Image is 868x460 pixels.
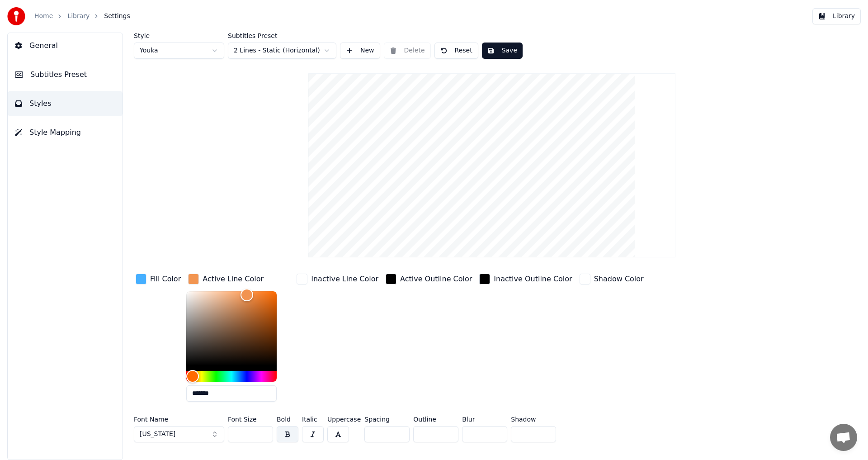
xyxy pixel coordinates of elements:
div: Open chat [830,424,857,451]
button: Save [482,43,523,59]
label: Shadow [511,416,556,422]
div: Active Outline Color [400,274,472,285]
button: Active Line Color [186,272,265,286]
label: Bold [277,416,298,422]
button: Inactive Outline Color [477,272,574,286]
button: New [340,43,380,59]
img: youka [7,7,25,25]
div: Shadow Color [594,274,644,285]
span: [US_STATE] [140,430,175,439]
span: Styles [29,98,52,109]
button: Inactive Line Color [295,272,380,286]
span: General [29,40,58,51]
label: Spacing [364,416,410,422]
label: Outline [413,416,458,422]
label: Font Name [134,416,224,422]
button: Style Mapping [8,120,123,145]
button: Active Outline Color [384,272,474,286]
label: Style [134,33,224,39]
div: Fill Color [150,274,181,285]
button: Subtitles Preset [8,62,123,87]
button: Library [812,8,861,24]
a: Library [67,12,90,21]
span: Settings [104,12,130,21]
div: Hue [186,371,277,382]
label: Blur [462,416,507,422]
button: General [8,33,123,58]
div: Inactive Line Color [311,274,378,285]
label: Uppercase [327,416,361,422]
label: Subtitles Preset [228,33,336,39]
div: Active Line Color [203,274,264,285]
label: Font Size [228,416,273,422]
button: Reset [434,43,478,59]
button: Shadow Color [578,272,646,286]
div: Color [186,291,277,365]
button: Styles [8,91,123,116]
span: Subtitles Preset [30,69,87,80]
span: Style Mapping [29,127,81,138]
nav: breadcrumb [34,12,130,21]
div: Inactive Outline Color [494,274,572,285]
label: Italic [302,416,324,422]
button: Fill Color [134,272,183,286]
a: Home [34,12,53,21]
